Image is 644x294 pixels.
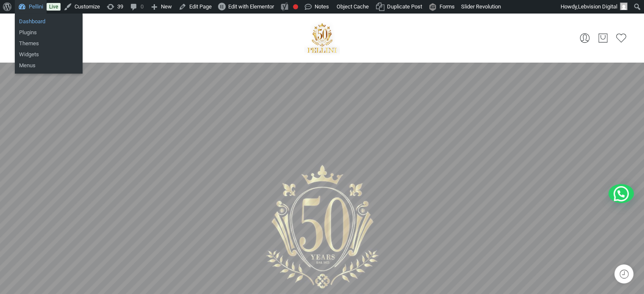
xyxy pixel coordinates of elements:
a: Themes [15,38,83,49]
span: Edit with Elementor [228,3,274,10]
a: Menus [15,60,83,71]
a: Cart [597,32,609,44]
a: Wishlist [615,32,627,44]
span: Slider Revolution [461,3,501,10]
a: Live [47,3,61,11]
span: Lebvision Digital [578,3,617,10]
a: Widgets [15,49,83,60]
div: Focus keyphrase not set [293,4,298,9]
ul: Pellini [15,36,83,74]
a: Dashboard [15,16,83,27]
ul: Pellini [15,14,83,41]
a: Pellini - [304,20,340,56]
a: My Account [579,32,591,44]
img: Pellini [304,20,340,56]
a: Plugins [15,27,83,38]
